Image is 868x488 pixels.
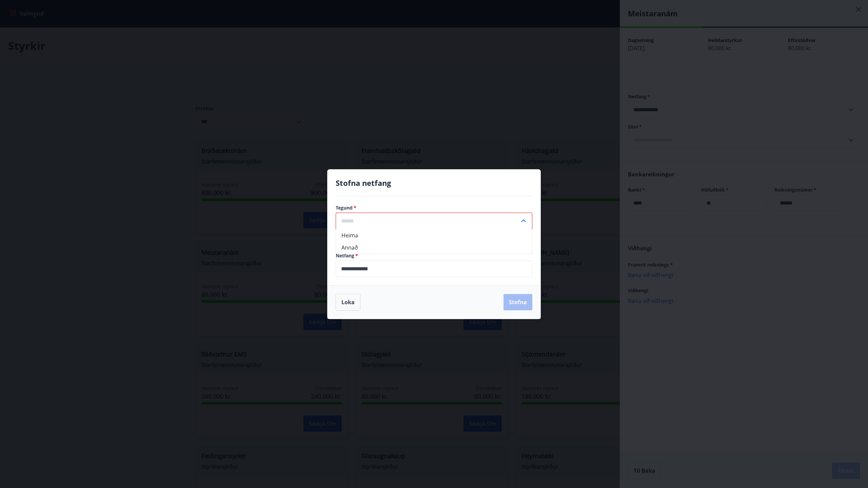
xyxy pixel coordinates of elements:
[336,229,532,241] li: Heima
[336,294,360,311] button: Loka
[336,178,532,188] h4: Stofna netfang
[336,252,532,259] label: Netfang
[336,204,532,211] label: Tegund
[336,241,532,254] li: Annað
